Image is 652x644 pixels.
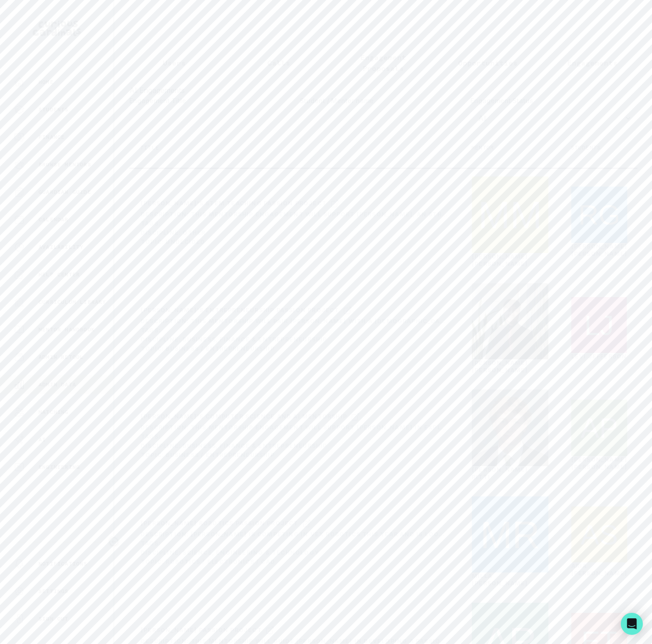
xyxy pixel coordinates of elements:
[39,106,69,113] p: Students
[140,144,159,151] p: Title
[571,353,627,360] a: Levi Jefferson
[141,200,326,207] div: [PERSON_NAME]'s STEM Teaching Passion Project
[39,188,91,196] p: Guardian Guide
[33,21,81,36] img: Curious Cardinals Logo
[39,326,95,333] p: Mentor Handbook
[571,243,628,257] a: [PERSON_NAME] [PERSON_NAME]
[141,238,449,246] div: Topic: Undecided
[163,57,186,68] p: Users
[141,413,347,420] div: [PERSON_NAME]'s Computer Science and AI Mentorship
[472,572,528,587] a: Milla [PERSON_NAME]
[39,161,91,168] p: Browse Mentors
[129,85,637,96] h3: All Engagements
[141,424,449,431] div: Description: This mentorship engagement will support [PERSON_NAME] in exploring potential pathway...
[141,336,449,343] div: Discipline: Business, Finance & Entrepreneurship
[39,408,69,416] p: Matching
[571,456,628,470] a: [PERSON_NAME] [PERSON_NAME]
[39,381,76,388] p: Admin Data
[141,229,449,237] div: Discipline: Other
[39,133,65,141] p: Finance
[141,627,262,634] div: [PERSON_NAME] Passion Project
[39,560,88,567] p: Notifications
[39,243,83,251] p: Availability
[472,253,528,267] a: [PERSON_NAME] [PERSON_NAME]
[141,211,449,218] div: Description: This mentorship engagement will support [PERSON_NAME], an 8th grader with strong aca...
[39,463,80,471] p: Engineering
[39,588,69,595] p: Settings
[141,318,449,325] div: Description: This mentorship will pair [PERSON_NAME] with a [DEMOGRAPHIC_DATA] mentor who shares ...
[39,78,54,86] p: Home
[267,57,290,68] p: Calls
[141,433,449,440] div: Tags:
[141,540,449,547] div: Tags:
[39,271,80,278] p: Help Center
[141,345,449,352] div: Topic: Business / Entrepreneurship
[39,353,83,361] p: Admin Retool
[129,96,291,105] label: Engagement Title
[141,327,449,334] div: Tags:
[141,549,449,556] div: Discipline: Science, Engineering & Technology
[141,307,339,314] div: [PERSON_NAME]'s Entrepreneurship Passion Project
[141,558,449,566] div: Topic: Robotics / Electronics / CAD
[141,531,449,538] div: Description: [PERSON_NAME] is competing in VEX robotics this year and is looking for a mentor who...
[458,57,518,68] p: Opportunities
[472,466,528,480] a: [PERSON_NAME] Ritti
[300,96,461,105] label: Student / Mentor name
[39,436,46,443] p: AI
[141,442,449,450] div: Discipline: Business, Finance & Entrepreneurship
[141,520,298,527] div: [PERSON_NAME] Robotics Passion Project
[567,57,618,68] p: Engagements
[39,216,69,223] p: Calendar
[471,144,494,151] p: Mentor
[108,536,120,548] button: Toggle sidebar
[141,451,449,459] div: Topic: Business / Entrepreneurship
[470,96,632,105] label: Engagement Status
[472,359,528,374] a: [PERSON_NAME] [PERSON_NAME]
[39,298,106,306] p: Curriculum Library
[621,613,643,635] div: Open Intercom Messenger
[141,220,449,227] div: Tags:
[571,562,628,577] a: Aria [PERSON_NAME]
[39,615,69,622] p: Sign Out
[339,52,428,74] p: Engagement Proposals
[571,144,601,151] p: Students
